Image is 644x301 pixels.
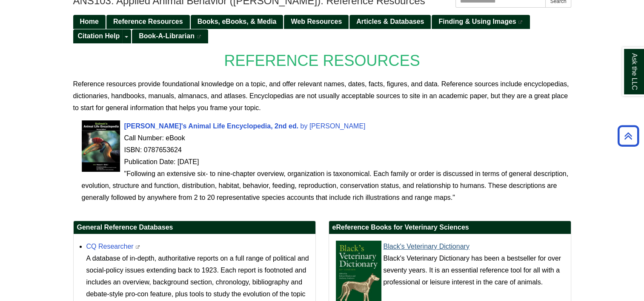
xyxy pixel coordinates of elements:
[82,156,571,168] div: Publication Date: [DATE]
[191,15,283,29] a: Books, eBooks, & Media
[224,52,420,69] span: REFERENCE RESOURCES
[196,35,201,39] i: This link opens in a new window
[73,14,571,43] div: Guide Pages
[82,132,571,144] div: Call Number: eBook
[342,253,567,288] div: Black's Veterinary Dictionary has been a bestseller for over seventy years. It is an essential re...
[74,221,315,234] h2: General Reference Databases
[197,18,277,25] span: Books, eBooks, & Media
[329,221,571,234] h2: eReference Books for Veterinary Sciences
[135,245,140,249] i: This link opens in a new window
[356,18,424,25] span: Articles & Databases
[132,29,208,43] a: Book-A-Librarian
[309,122,366,130] span: [PERSON_NAME]
[86,243,134,250] a: CQ Researcher
[349,15,431,29] a: Articles & Databases
[518,20,523,24] i: This link opens in a new window
[615,130,642,142] a: Back to Top
[291,18,342,25] span: Web Resources
[82,168,571,204] div: "Following an extensive six- to nine-chapter overview, organization is taxonomical. Each family o...
[73,15,106,29] a: Home
[78,32,120,40] span: Citation Help
[432,15,530,29] a: Finding & Using Images
[284,15,349,29] a: Web Resources
[73,78,571,114] p: Reference resources provide foundational knowledge on a topic, and offer relevant names, dates, f...
[124,122,366,130] a: [PERSON_NAME]'s Animal Life Encyclopedia, 2nd ed. by [PERSON_NAME]
[80,18,99,25] span: Home
[73,29,123,43] a: Citation Help
[139,32,195,40] span: Book-A-Librarian
[384,243,469,250] a: Black's Veterinary Dictionary
[82,144,571,156] div: ISBN: 0787653624
[124,122,299,130] span: [PERSON_NAME]'s Animal Life Encyclopedia, 2nd ed.
[300,122,307,130] span: by
[106,15,190,29] a: Reference Resources
[438,18,516,25] span: Finding & Using Images
[113,18,183,25] span: Reference Resources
